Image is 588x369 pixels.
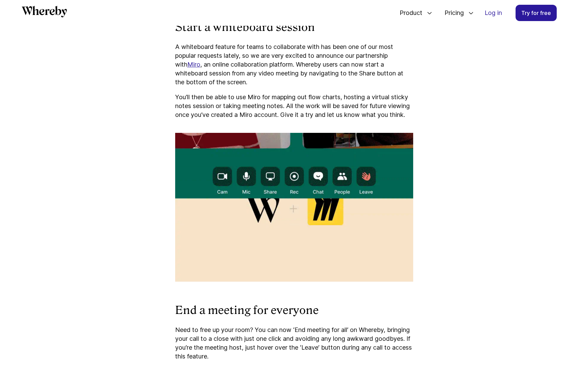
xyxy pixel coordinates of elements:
p: You’ll then be able to use Miro for mapping out flow charts, hosting a virtual sticky notes sessi... [175,93,413,119]
a: Whereby [22,6,67,20]
a: Try for free [516,5,557,21]
p: Need to free up your room? You can now ‘End meeting for all’ on Whereby, bringing your call to a ... [175,326,413,361]
svg: Whereby [22,6,67,17]
h3: Start a whiteboard session [175,20,413,35]
span: Pricing [438,2,466,24]
a: Log in [479,5,507,21]
h3: End a meeting for everyone [175,303,413,318]
span: Product [393,2,424,24]
a: Miro [187,61,200,68]
p: A whiteboard feature for teams to collaborate with has been one of our most popular requests late... [175,42,413,87]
